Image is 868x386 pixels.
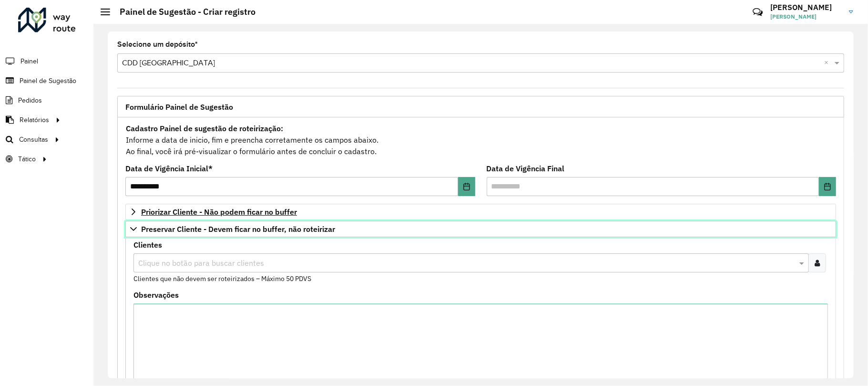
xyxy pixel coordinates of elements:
[20,76,76,86] span: Painel de Sugestão
[125,163,213,174] label: Data de Vigência Inicial
[770,12,842,21] span: [PERSON_NAME]
[133,274,311,283] small: Clientes que não devem ser roteirizados – Máximo 50 PDVS
[19,135,48,145] span: Consultas
[20,56,38,66] span: Painel
[141,225,335,233] span: Preservar Cliente - Devem ficar no buffer, não roteirizar
[133,289,179,301] label: Observações
[133,239,162,250] label: Clientes
[110,7,255,17] h2: Painel de Sugestão - Criar registro
[770,3,842,12] h3: [PERSON_NAME]
[125,221,836,237] a: Preservar Cliente - Devem ficar no buffer, não roteirizar
[141,208,297,216] span: Priorizar Cliente - Não podem ficar no buffer
[824,57,832,69] span: Clear all
[487,163,565,174] label: Data de Vigência Final
[18,95,42,105] span: Pedidos
[126,124,283,133] strong: Cadastro Painel de sugestão de roteirização:
[819,177,836,196] button: Choose Date
[18,154,36,164] span: Tático
[125,204,836,220] a: Priorizar Cliente - Não podem ficar no buffer
[747,2,768,22] a: Contato Rápido
[117,39,198,50] label: Selecione um depósito
[20,115,49,125] span: Relatórios
[125,122,836,157] div: Informe a data de inicio, fim e preencha corretamente os campos abaixo. Ao final, você irá pré-vi...
[125,103,233,111] span: Formulário Painel de Sugestão
[458,177,475,196] button: Choose Date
